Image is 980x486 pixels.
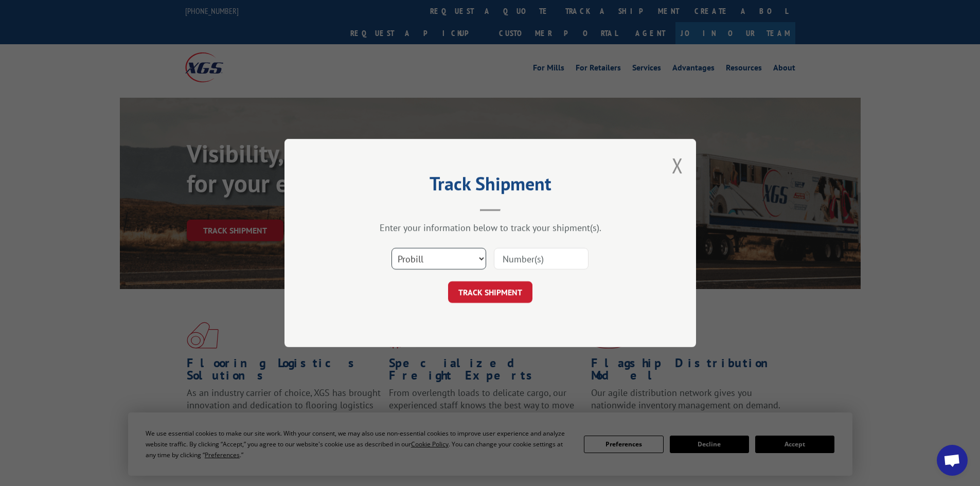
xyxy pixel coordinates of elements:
button: TRACK SHIPMENT [448,281,532,303]
div: Enter your information below to track your shipment(s). [336,222,645,233]
button: Close modal [672,152,683,179]
input: Number(s) [494,248,589,269]
div: Open chat [937,445,968,476]
h2: Track Shipment [336,176,645,196]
